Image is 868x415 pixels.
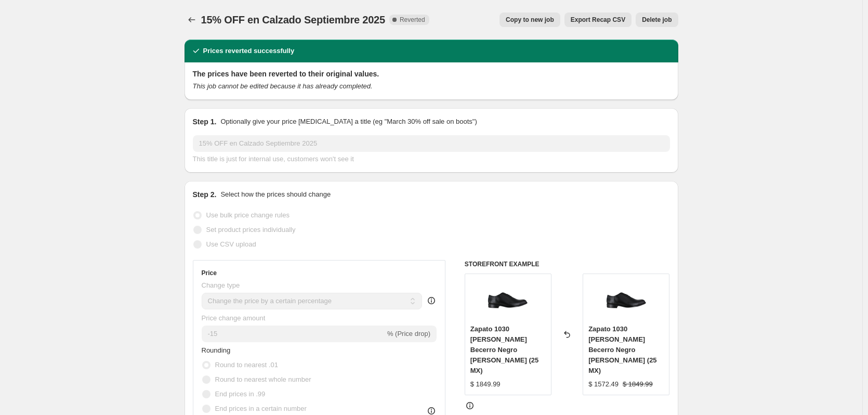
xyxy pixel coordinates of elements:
[202,346,231,354] span: Rounding
[185,12,199,27] button: Price change jobs
[588,379,619,390] div: $ 1572.49
[499,12,560,27] button: Copy to new job
[636,12,678,27] button: Delete job
[202,326,385,342] input: -15
[470,325,538,374] span: Zapato 1030 [PERSON_NAME] Becerro Negro [PERSON_NAME] (25 MX)
[506,16,554,24] span: Copy to new job
[215,361,278,369] span: Round to nearest .01
[193,82,373,90] i: This job cannot be edited because it has already completed.
[642,16,672,24] span: Delete job
[588,325,656,374] span: Zapato 1030 [PERSON_NAME] Becerro Negro [PERSON_NAME] (25 MX)
[202,269,217,277] h3: Price
[487,279,529,321] img: 1_01e4d742-cae0-49d3-9bcc-84c58128d74f_80x.png
[606,279,647,321] img: 1_01e4d742-cae0-49d3-9bcc-84c58128d74f_80x.png
[193,155,354,163] span: This title is just for internal use, customers won't see it
[623,379,653,390] strike: $ 1849.99
[387,330,430,338] span: % (Price drop)
[193,189,217,200] h2: Step 2.
[202,281,240,289] span: Change type
[400,16,425,24] span: Reverted
[220,189,331,200] p: Select how the prices should change
[215,405,307,412] span: End prices in a certain number
[220,116,477,127] p: Optionally give your price [MEDICAL_DATA] a title (eg "March 30% off sale on boots")
[470,379,501,390] div: $ 1849.99
[206,240,256,248] span: Use CSV upload
[564,12,632,27] button: Export Recap CSV
[215,390,266,398] span: End prices in .99
[426,295,437,306] div: help
[193,116,217,127] h2: Step 1.
[206,211,290,219] span: Use bulk price change rules
[215,375,311,383] span: Round to nearest whole number
[193,135,670,152] input: 30% off holiday sale
[193,69,670,79] h2: The prices have been reverted to their original values.
[201,14,385,25] span: 15% OFF en Calzado Septiembre 2025
[206,226,296,234] span: Set product prices individually
[202,314,266,322] span: Price change amount
[571,16,625,24] span: Export Recap CSV
[203,46,295,56] h2: Prices reverted successfully
[465,260,670,268] h6: STOREFRONT EXAMPLE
